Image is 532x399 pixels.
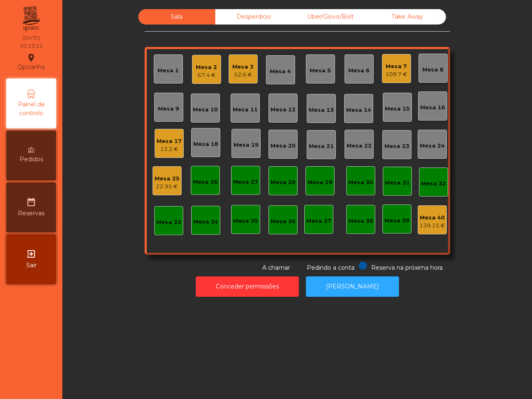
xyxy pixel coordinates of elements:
div: Mesa 16 [420,103,445,112]
div: Mesa 33 [156,218,181,227]
div: Mesa 35 [233,217,258,225]
div: Mesa 20 [271,142,296,150]
div: Qpicanha [17,52,45,72]
i: date_range [26,197,36,207]
div: Mesa 17 [157,137,182,145]
i: exit_to_app [26,249,36,259]
div: Mesa 7 [385,62,407,71]
div: Mesa 4 [270,67,291,76]
div: Mesa 36 [271,217,296,226]
div: 52.6 € [232,71,254,79]
div: Mesa 32 [421,180,446,188]
div: Take Away [369,9,446,25]
span: Sair [26,261,37,270]
span: Reserva na próxima hora [371,264,443,271]
div: Mesa 29 [308,178,332,187]
button: Conceder permissões [196,276,299,297]
span: Pedidos [20,155,43,164]
div: 139.15 € [419,222,445,230]
div: 13.2 € [157,145,182,153]
div: Mesa 9 [158,105,179,113]
button: [PERSON_NAME] [306,276,399,297]
div: Mesa 5 [310,66,331,75]
div: Mesa 13 [309,106,334,114]
div: Mesa 25 [155,175,180,183]
div: Mesa 19 [234,141,259,149]
div: [DATE] [22,34,40,42]
div: Mesa 15 [385,105,410,113]
div: Mesa 2 [196,63,217,71]
span: Reservas [18,209,44,218]
span: Pedindo a conta [307,264,355,271]
div: Sala [138,9,215,25]
span: Painel de controlo [8,100,54,118]
div: Mesa 34 [193,218,218,226]
div: Mesa 12 [271,106,296,114]
div: Mesa 24 [420,142,445,150]
div: Mesa 38 [348,217,373,225]
div: Uber/Glovo/Bolt [292,9,369,25]
div: Mesa 1 [158,66,179,75]
div: Mesa 27 [233,178,258,186]
div: 20:13:22 [20,42,42,50]
div: Mesa 31 [385,179,410,187]
div: Mesa 26 [193,178,218,186]
span: A chamar [262,264,290,271]
div: Mesa 21 [309,142,334,150]
div: Mesa 39 [384,217,409,225]
div: Mesa 3 [232,63,254,71]
i: location_on [26,53,36,63]
div: Mesa 28 [271,178,296,187]
div: Mesa 14 [346,106,371,114]
div: Mesa 30 [348,178,373,187]
div: Mesa 6 [348,66,369,75]
div: Mesa 23 [384,142,409,150]
div: Mesa 37 [306,217,331,225]
div: Desperdicio [215,9,292,25]
div: Mesa 11 [233,106,258,114]
div: Mesa 22 [347,142,372,150]
img: qpiato [21,4,41,33]
div: Mesa 40 [419,214,445,222]
div: Mesa 18 [193,140,218,148]
div: 67.4 € [196,71,217,79]
div: 109.7 € [385,70,407,79]
div: Mesa 8 [422,66,443,74]
div: Mesa 10 [193,106,218,114]
div: 22.95 € [155,182,180,191]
